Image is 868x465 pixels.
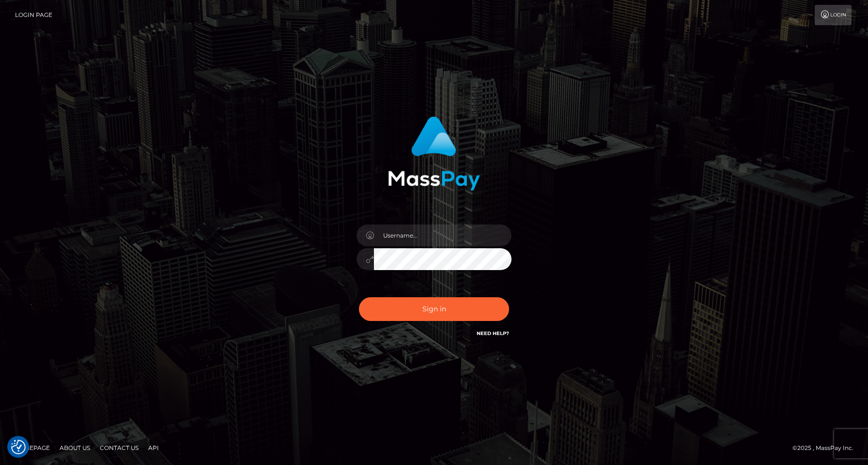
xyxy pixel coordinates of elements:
[144,440,163,455] a: API
[477,330,509,337] a: Need Help?
[11,440,26,454] button: Consent Preferences
[56,440,94,455] a: About Us
[11,440,26,454] img: Revisit consent button
[792,443,861,453] div: © 2025 , MassPay Inc.
[815,5,852,25] a: Login
[11,440,54,455] a: Homepage
[96,440,142,455] a: Contact Us
[15,5,52,25] a: Login Page
[374,224,511,246] input: Username...
[388,116,480,191] img: MassPay Login
[359,297,509,321] button: Sign in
